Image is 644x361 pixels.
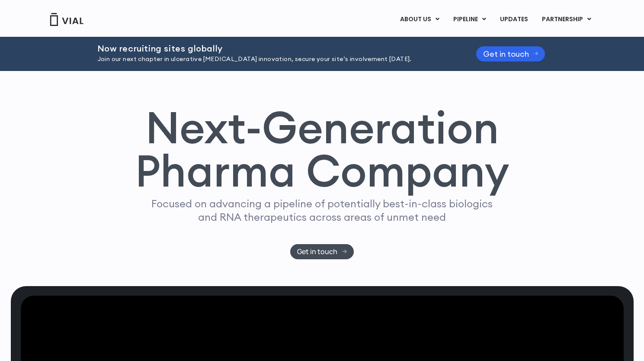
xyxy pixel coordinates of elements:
[535,12,598,27] a: PARTNERSHIPMenu Toggle
[476,46,545,61] a: Get in touch
[135,106,509,193] h1: Next-Generation Pharma Company
[49,13,84,26] img: Vial Logo
[148,197,497,224] p: Focused on advancing a pipeline of potentially best-in-class biologics and RNA therapeutics acros...
[393,12,446,27] a: ABOUT USMenu Toggle
[97,44,455,53] h2: Now recruiting sites globally
[297,248,337,255] span: Get in touch
[493,12,535,27] a: UPDATES
[446,12,493,27] a: PIPELINEMenu Toggle
[483,51,529,57] span: Get in touch
[290,244,354,259] a: Get in touch
[97,55,455,64] p: Join our next chapter in ulcerative [MEDICAL_DATA] innovation, secure your site’s involvement [DA...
